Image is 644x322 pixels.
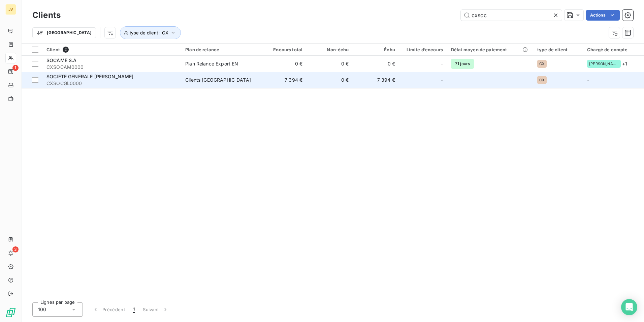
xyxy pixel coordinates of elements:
[139,302,173,317] button: Suivant
[129,302,139,317] button: 1
[441,77,443,83] span: -
[46,57,77,63] span: SOCAME S.A
[353,72,399,88] td: 7 394 €
[587,47,640,52] div: Chargé de compte
[403,47,443,52] div: Limite d’encours
[441,60,443,67] span: -
[12,65,19,71] span: 1
[622,60,627,67] span: + 1
[46,64,177,71] span: CXSOCAM0000
[63,47,69,53] span: 2
[264,47,302,52] div: Encours total
[5,4,16,15] div: JV
[133,306,135,313] span: 1
[120,26,181,39] button: type de client : CX
[537,47,579,52] div: type de client
[539,78,545,82] span: CX
[260,72,307,88] td: 7 394 €
[32,9,61,21] h3: Clients
[46,47,60,52] span: Client
[185,77,251,83] div: Clients [GEOGRAPHIC_DATA]
[260,56,307,72] td: 0 €
[587,77,589,83] span: -
[586,10,620,21] button: Actions
[46,80,177,87] span: CXSOCGL0000
[307,56,353,72] td: 0 €
[46,74,134,79] span: SOCIETE GENERALE [PERSON_NAME]
[461,10,562,21] input: Rechercher
[12,246,19,252] span: 3
[5,307,16,318] img: Logo LeanPay
[311,47,349,52] div: Non-échu
[185,47,256,52] div: Plan de relance
[130,30,168,35] span: type de client : CX
[451,59,474,69] span: 71 jours
[185,60,238,67] div: Plan Relance Export EN
[539,62,545,66] span: CX
[589,62,619,66] span: [PERSON_NAME]
[357,47,395,52] div: Échu
[88,302,129,317] button: Précédent
[451,47,529,52] div: Délai moyen de paiement
[38,306,46,313] span: 100
[353,56,399,72] td: 0 €
[307,72,353,88] td: 0 €
[621,299,637,315] div: Open Intercom Messenger
[32,27,96,38] button: [GEOGRAPHIC_DATA]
